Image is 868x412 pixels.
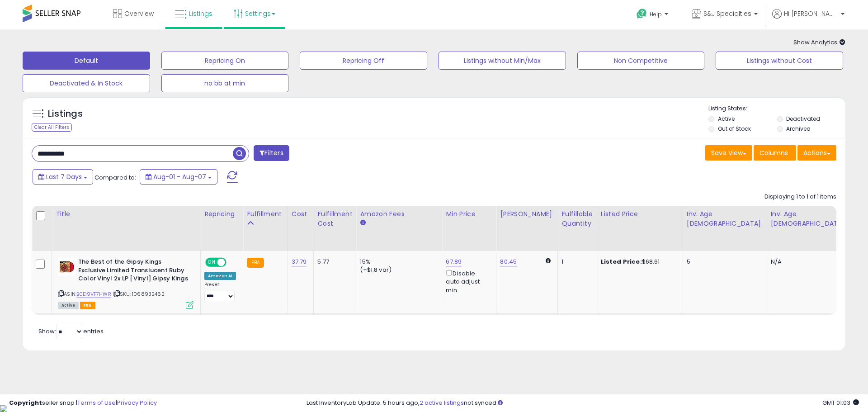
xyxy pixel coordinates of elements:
i: Get Help [636,8,647,19]
a: Help [629,1,677,29]
span: Last 7 Days [46,172,82,181]
button: Last 7 Days [33,169,93,185]
button: Actions [797,145,836,161]
span: Show Analytics [793,38,845,47]
a: Hi [PERSON_NAME] [772,9,844,29]
button: Save View [705,145,752,161]
button: Filters [254,145,289,161]
div: Repricing [204,209,239,219]
span: S&J Specialties [703,9,751,18]
div: [PERSON_NAME] [500,209,554,219]
div: Fulfillment [247,209,283,219]
div: Disable auto adjust min [446,268,489,294]
button: Listings without Min/Max [439,52,566,70]
div: (+$1.8 var) [360,266,435,274]
div: Inv. Age [DEMOGRAPHIC_DATA] [687,209,763,228]
div: Preset: [204,282,236,302]
label: Out of Stock [718,125,751,133]
b: Listed Price: [601,257,642,266]
div: Amazon AI [204,272,236,280]
span: ON [206,259,217,266]
div: ASIN: [58,258,193,308]
a: 37.79 [292,257,307,266]
button: no bb at min [161,74,289,92]
button: Deactivated & In Stock [23,74,150,92]
div: 5.77 [317,258,349,266]
div: 15% [360,258,435,266]
div: N/A [771,258,844,266]
span: Help [650,10,662,18]
a: Privacy Policy [117,398,157,407]
div: 1 [561,258,590,266]
div: Displaying 1 to 1 of 1 items [764,193,836,201]
a: 2 active listings [420,398,464,407]
label: Deactivated [786,115,820,123]
a: 80.45 [500,257,517,266]
span: OFF [225,259,240,266]
div: Min Price [446,209,492,219]
span: Hi [PERSON_NAME] [784,9,838,18]
span: All listings currently available for purchase on Amazon [58,302,79,309]
button: Non Competitive [577,52,705,70]
div: Cost [292,209,310,219]
div: Title [56,209,197,219]
div: Fulfillable Quantity [561,209,593,228]
div: Fulfillment Cost [317,209,352,228]
span: Aug-01 - Aug-07 [153,172,206,181]
small: Amazon Fees. [360,219,365,227]
div: $68.61 [601,258,676,266]
p: Listing States: [708,104,845,113]
span: | SKU: 1068932462 [113,290,165,298]
div: seller snap | | [9,399,157,407]
a: Terms of Use [77,398,116,407]
div: Listed Price [601,209,679,219]
small: FBA [247,258,264,268]
button: Aug-01 - Aug-07 [140,169,217,185]
a: 67.89 [446,257,462,266]
button: Default [23,52,150,70]
div: Amazon Fees [360,209,438,219]
span: Show: entries [38,327,104,336]
div: 5 [687,258,760,266]
span: Listings [189,9,212,18]
span: Compared to: [94,173,136,182]
h5: Listings [48,108,83,120]
div: Clear All Filters [32,123,72,132]
a: B0D9VF7HWR [76,290,111,298]
div: Last InventoryLab Update: 5 hours ago, not synced. [307,399,859,407]
span: Columns [759,148,788,157]
button: Repricing On [161,52,289,70]
button: Repricing Off [300,52,427,70]
label: Archived [786,125,811,133]
b: The Best of the Gipsy Kings Exclusive Limited Translucent Ruby Color Vinyl 2x LP [Vinyl] Gipsy Kings [78,258,188,285]
button: Listings without Cost [716,52,843,70]
span: Overview [124,9,154,18]
strong: Copyright [9,398,42,407]
span: 2025-08-15 01:03 GMT [822,398,859,407]
label: Active [718,115,735,123]
div: Inv. Age [DEMOGRAPHIC_DATA] [771,209,847,228]
img: 514txD1CNGL._SL40_.jpg [58,258,76,276]
span: FBA [80,302,95,309]
button: Columns [754,145,796,161]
